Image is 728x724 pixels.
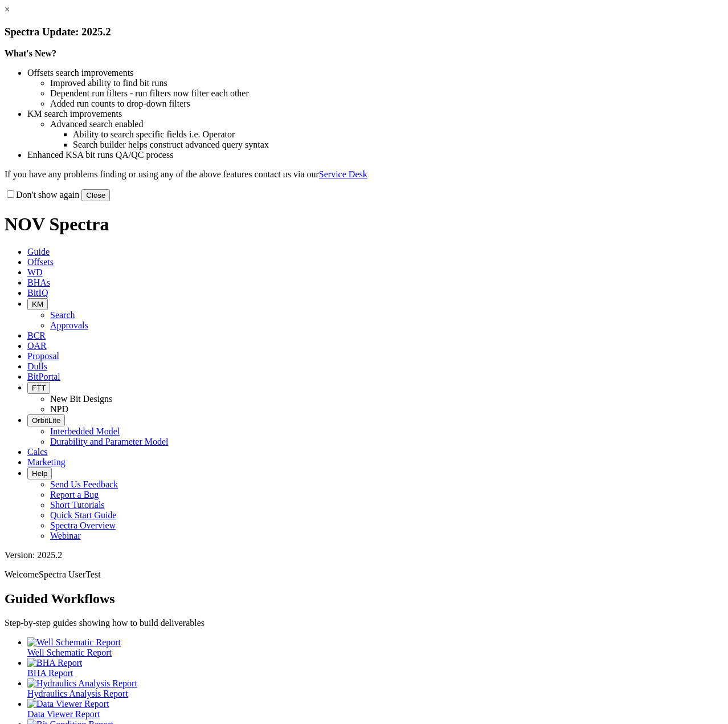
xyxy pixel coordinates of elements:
a: Send Us Feedback [50,479,118,489]
label: Don't show again [5,190,79,200]
a: NPD [50,404,68,414]
span: WD [27,267,43,277]
span: Offsets [27,257,54,267]
a: New Bit Designs [50,394,112,404]
span: Help [32,469,47,478]
a: Webinar [50,531,81,540]
span: KM [32,300,43,308]
p: Step-by-step guides showing how to build deliverables [5,618,723,628]
a: Report a Bug [50,490,99,499]
span: Well Schematic Report [27,648,112,657]
h3: Spectra Update: 2025.2 [5,26,723,38]
li: Ability to search specific fields i.e. Operator [73,129,723,140]
span: Data Viewer Report [27,709,100,719]
h2: Guided Workflows [5,591,723,607]
li: Added run counts to drop-down filters [50,99,723,109]
a: Short Tutorials [50,500,105,510]
a: Interbedded Model [50,426,120,436]
span: BCR [27,331,46,340]
span: Marketing [27,457,66,467]
a: Durability and Parameter Model [50,437,169,446]
span: Guide [27,247,50,257]
li: Dependent run filters - run filters now filter each other [50,88,723,99]
a: × [5,5,10,14]
span: Proposal [27,351,59,361]
button: Close [81,189,110,201]
span: BitIQ [27,288,48,298]
a: Service Desk [319,169,367,179]
span: Calcs [27,447,48,457]
span: BHAs [27,278,50,287]
span: Spectra UserTest [39,570,101,579]
strong: What's New? [5,48,56,58]
span: FTT [32,384,46,392]
li: Offsets search improvements [27,68,723,78]
span: BitPortal [27,372,60,381]
img: Well Schematic Report [27,637,121,648]
div: Version: 2025.2 [5,550,723,560]
span: Hydraulics Analysis Report [27,689,128,698]
a: Quick Start Guide [50,510,116,520]
img: BHA Report [27,658,82,668]
span: Dulls [27,361,47,371]
a: Search [50,310,75,320]
img: Data Viewer Report [27,699,109,709]
span: BHA Report [27,668,73,678]
li: KM search improvements [27,109,723,119]
img: Hydraulics Analysis Report [27,678,137,689]
a: Approvals [50,320,88,330]
li: Search builder helps construct advanced query syntax [73,140,723,150]
li: Advanced search enabled [50,119,723,129]
input: Don't show again [7,190,14,198]
li: Improved ability to find bit runs [50,78,723,88]
span: OrbitLite [32,416,60,425]
p: Welcome [5,570,723,580]
h1: NOV Spectra [5,214,723,235]
span: OAR [27,341,47,351]
a: Spectra Overview [50,520,116,530]
p: If you have any problems finding or using any of the above features contact us via our [5,169,723,180]
li: Enhanced KSA bit runs QA/QC process [27,150,723,160]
